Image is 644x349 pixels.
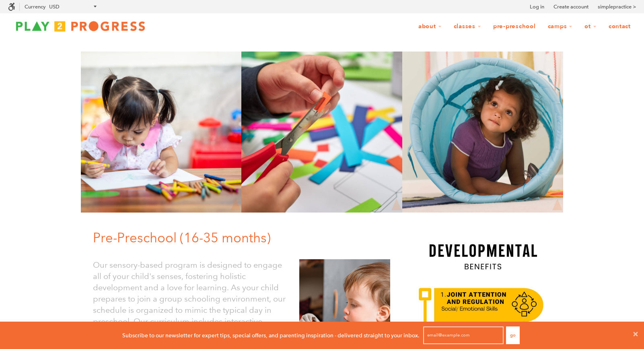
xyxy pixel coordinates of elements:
a: Create account [553,3,588,11]
a: Camps [543,19,578,34]
a: Contact [603,19,636,34]
button: Go [506,326,520,344]
a: Classes [449,19,486,34]
input: email@example.com [423,326,504,344]
a: simplepractice > [598,3,636,11]
p: Subscribe to our newsletter for expert tips, special offers, and parenting inspiration - delivere... [122,331,420,340]
a: About [413,19,447,34]
a: Log in [530,3,544,11]
a: Pre-Preschool [488,19,541,34]
label: Currency [25,4,45,10]
a: OT [579,19,602,34]
img: Play2Progress logo [8,18,153,34]
h1: Pre-Preschool (16-35 months) [93,229,397,247]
